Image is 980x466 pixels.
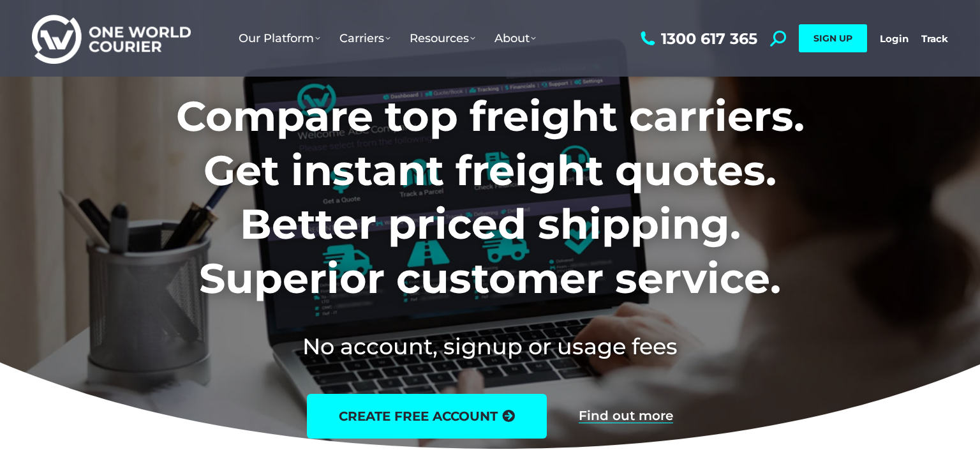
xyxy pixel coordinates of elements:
[921,33,948,45] a: Track
[799,24,867,52] a: SIGN UP
[307,394,547,439] a: create free account
[92,89,889,305] h1: Compare top freight carriers. Get instant freight quotes. Better priced shipping. Superior custom...
[485,19,546,58] a: About
[880,33,909,45] a: Login
[400,19,485,58] a: Resources
[339,31,390,45] span: Carriers
[92,331,889,362] h2: No account, signup or usage fees
[579,409,673,423] a: Find out more
[239,31,320,45] span: Our Platform
[494,31,536,45] span: About
[330,19,400,58] a: Carriers
[410,31,475,45] span: Resources
[229,19,330,58] a: Our Platform
[637,31,757,47] a: 1300 617 365
[813,33,852,44] span: SIGN UP
[32,13,191,64] img: One World Courier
